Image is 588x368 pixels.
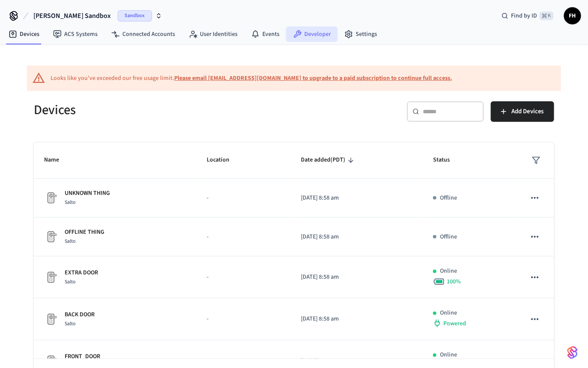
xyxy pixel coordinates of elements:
[44,230,58,244] img: Placeholder Lock Image
[207,315,280,324] p: -
[301,273,413,282] p: [DATE] 8:58 am
[286,26,338,42] a: Developer
[207,233,280,241] p: -
[65,278,76,286] span: Salto
[65,320,76,327] span: Salto
[44,312,58,326] img: Placeholder Lock Image
[511,106,544,117] span: Add Devices
[65,199,76,206] span: Salto
[440,267,457,276] p: Online
[65,228,104,237] p: OFFLINE THING
[65,268,98,277] p: EXTRA DOOR
[440,309,457,318] p: Online
[511,12,537,20] span: Find by ID
[44,153,70,167] span: Name
[440,233,457,241] p: Offline
[44,354,58,368] img: Placeholder Lock Image
[44,191,58,205] img: Placeholder Lock Image
[207,153,241,167] span: Location
[174,74,452,82] a: Please email [EMAIL_ADDRESS][DOMAIN_NAME] to upgrade to a paid subscription to continue full access.
[65,310,95,319] p: BACK DOOR
[443,319,466,328] span: Powered
[207,194,280,203] p: -
[182,26,244,42] a: User Identities
[104,26,182,42] a: Connected Accounts
[207,356,280,365] p: -
[118,10,152,21] span: Sandbox
[440,194,457,203] p: Offline
[65,189,110,198] p: UNKNOWN THING
[2,26,46,42] a: Devices
[301,194,413,203] p: [DATE] 8:58 am
[565,8,580,24] span: FH
[34,101,289,119] h5: Devices
[244,26,286,42] a: Events
[33,11,111,21] span: [PERSON_NAME] Sandbox
[495,8,561,24] div: Find by ID⌘ K
[44,271,58,284] img: Placeholder Lock Image
[338,26,384,42] a: Settings
[65,352,100,361] p: FRONT_DOOR
[440,350,457,359] p: Online
[301,315,413,324] p: [DATE] 8:58 am
[46,26,104,42] a: ACS Systems
[491,101,554,122] button: Add Devices
[433,153,461,167] span: Status
[50,74,452,83] div: Looks like you've exceeded our free usage limit.
[564,7,581,24] button: FH
[540,12,554,20] span: ⌘ K
[301,356,413,365] p: [DATE] 8:58 am
[567,346,578,359] img: SeamLogoGradient.69752ec5.svg
[207,273,280,282] p: -
[65,238,76,245] span: Salto
[301,233,413,241] p: [DATE] 8:58 am
[447,277,461,286] span: 100 %
[301,153,356,167] span: Date added(PDT)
